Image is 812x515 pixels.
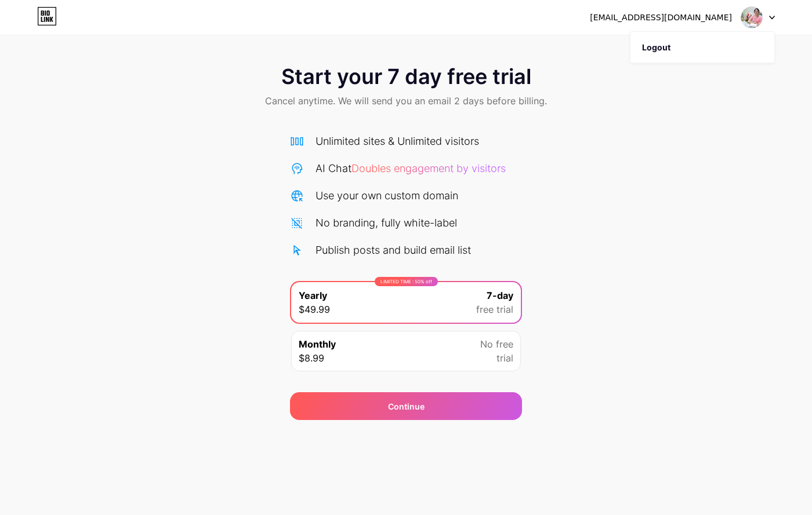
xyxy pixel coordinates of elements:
div: Publish posts and build email list [316,242,471,258]
span: No free [480,337,513,351]
span: Doubles engagement by visitors [351,162,506,174]
span: free trial [476,302,513,316]
div: Use your own custom domain [316,188,458,203]
span: 7-day [487,288,513,302]
li: Logout [630,32,774,63]
div: No branding, fully white-label [316,215,457,231]
span: Yearly [299,288,327,302]
span: Continue [388,400,425,412]
div: AI Chat [316,160,506,176]
span: trial [496,351,513,365]
span: $8.99 [299,351,324,365]
span: Monthly [299,337,336,351]
span: Start your 7 day free trial [281,65,531,88]
img: drneeruthakral [741,6,763,28]
div: LIMITED TIME : 50% off [375,277,438,286]
span: Cancel anytime. We will send you an email 2 days before billing. [265,94,547,108]
span: $49.99 [299,302,330,316]
div: [EMAIL_ADDRESS][DOMAIN_NAME] [590,12,732,24]
div: Unlimited sites & Unlimited visitors [316,133,479,149]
